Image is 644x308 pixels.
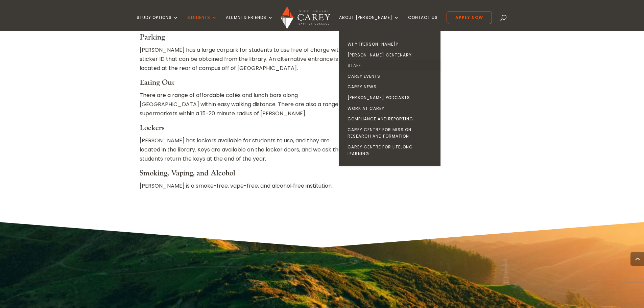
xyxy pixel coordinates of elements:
[341,81,442,92] a: Carey News
[140,33,351,45] h4: Parking
[140,136,351,169] p: [PERSON_NAME] has lockers available for students to use, and they are located in the library. Key...
[226,15,273,31] a: Alumni & Friends
[341,103,442,114] a: Work at Carey
[140,78,351,90] h4: Eating Out
[140,169,351,181] h4: Smoking, Vaping, and Alcohol
[339,15,399,31] a: About [PERSON_NAME]
[140,181,351,190] p: [PERSON_NAME] is a smoke-free, vape-free, and alcohol‑free institution.
[187,15,217,31] a: Students
[140,45,351,78] p: [PERSON_NAME] has a large carpark for students to use free of charge with a sticker ID that can b...
[341,39,442,50] a: Why [PERSON_NAME]?
[408,15,438,31] a: Contact Us
[341,71,442,82] a: Carey Events
[341,50,442,61] a: [PERSON_NAME] Centenary
[140,91,351,124] p: There are a range of affordable cafés and lunch bars along [GEOGRAPHIC_DATA] within easy walking ...
[137,15,178,31] a: Study Options
[341,60,442,71] a: Staff
[281,6,330,29] img: Carey Baptist College
[447,11,492,24] a: Apply Now
[341,114,442,124] a: Compliance and Reporting
[341,142,442,159] a: Carey Centre for Lifelong Learning
[140,123,351,136] h4: Lockers
[341,124,442,142] a: Carey Centre for Mission Research and Formation
[341,92,442,103] a: [PERSON_NAME] Podcasts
